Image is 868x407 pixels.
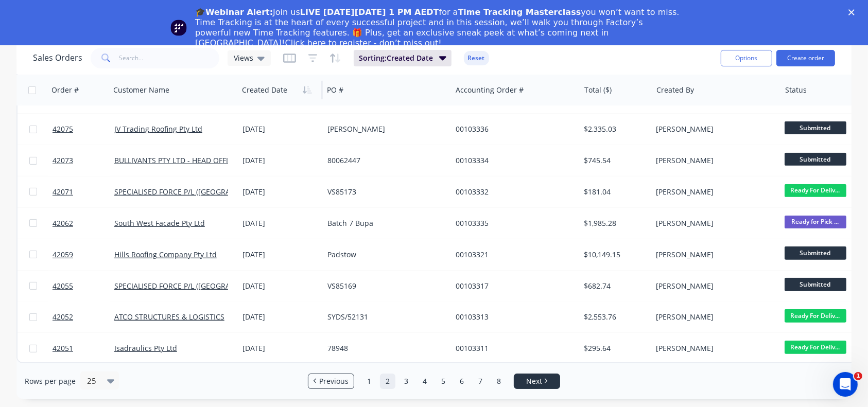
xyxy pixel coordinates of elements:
[114,312,224,322] a: ATCO STRUCTURES & LOGISTICS
[195,7,273,17] b: 🎓Webinar Alert:
[584,155,645,166] div: $745.54
[456,124,570,134] div: 00103336
[114,343,177,353] a: Isadraulics Pty Ltd
[456,312,570,322] div: 00103313
[170,20,187,36] img: Profile image for Team
[456,218,570,228] div: 00103335
[304,374,564,389] ul: Pagination
[584,218,645,228] div: $1,985.28
[327,218,442,228] div: Batch 7 Bupa
[785,246,846,259] span: Submitted
[656,250,770,260] div: [PERSON_NAME]
[53,124,73,134] span: 42075
[33,53,82,63] h1: Sales Orders
[526,376,542,386] span: Next
[327,343,442,353] div: 78948
[656,124,770,134] div: [PERSON_NAME]
[848,9,859,15] div: Close
[242,250,319,260] div: [DATE]
[380,374,395,389] a: Page 2 is your current page
[359,53,433,63] span: Sorting: Created Date
[854,372,862,380] span: 1
[436,374,451,389] a: Page 5
[327,155,442,166] div: 80062447
[354,50,452,66] button: Sorting:Created Date
[53,333,114,364] a: 42051
[242,312,319,322] div: [DATE]
[656,155,770,166] div: [PERSON_NAME]
[327,85,343,95] div: PO #
[456,250,570,260] div: 00103321
[785,278,846,291] span: Submitted
[584,124,645,134] div: $2,335.03
[656,343,770,353] div: [PERSON_NAME]
[300,7,439,17] b: LIVE [DATE][DATE] 1 PM AEDT
[53,302,114,332] a: 42052
[785,216,846,228] span: Ready for Pick ...
[656,281,770,291] div: [PERSON_NAME]
[308,376,354,386] a: Previous page
[242,187,319,197] div: [DATE]
[833,372,858,397] iframe: Intercom live chat
[242,124,319,134] div: [DATE]
[53,218,73,228] span: 42062
[776,50,835,66] button: Create order
[114,187,271,197] a: SPECIALISED FORCE P/L ([GEOGRAPHIC_DATA])
[114,155,237,165] a: BULLIVANTS PTY LTD - HEAD OFFICE
[114,250,217,259] a: Hills Roofing Company Pty Ltd
[53,250,73,260] span: 42059
[53,208,114,239] a: 42062
[327,250,442,260] div: Padstow
[242,155,319,166] div: [DATE]
[584,85,612,95] div: Total ($)
[114,218,205,228] a: South West Facade Pty Ltd
[456,343,570,353] div: 00103311
[456,155,570,166] div: 00103334
[53,155,73,166] span: 42073
[327,312,442,322] div: SYDS/52131
[195,7,681,48] div: Join us for a you won’t want to miss. Time Tracking is at the heart of every successful project a...
[417,374,432,389] a: Page 4
[25,376,76,386] span: Rows per page
[584,343,645,353] div: $295.64
[242,218,319,228] div: [DATE]
[53,271,114,302] a: 42055
[51,85,79,95] div: Order #
[656,187,770,197] div: [PERSON_NAME]
[454,374,470,389] a: Page 6
[785,184,846,197] span: Ready For Deliv...
[319,376,349,386] span: Previous
[113,85,169,95] div: Customer Name
[119,48,220,68] input: Search...
[785,341,846,353] span: Ready For Deliv...
[114,281,271,291] a: SPECIALISED FORCE P/L ([GEOGRAPHIC_DATA])
[53,145,114,176] a: 42073
[327,281,442,291] div: VS85169
[234,52,253,63] span: Views
[721,50,772,66] button: Options
[464,51,489,65] button: Reset
[656,218,770,228] div: [PERSON_NAME]
[242,281,319,291] div: [DATE]
[53,312,73,322] span: 42052
[53,239,114,270] a: 42059
[53,176,114,207] a: 42071
[584,250,645,260] div: $10,149.15
[656,312,770,322] div: [PERSON_NAME]
[584,281,645,291] div: $682.74
[456,281,570,291] div: 00103317
[491,374,507,389] a: Page 8
[584,187,645,197] div: $181.04
[285,38,442,48] a: Click here to register - don’t miss out!
[242,343,319,353] div: [DATE]
[53,343,73,353] span: 42051
[327,124,442,134] div: [PERSON_NAME]
[53,281,73,291] span: 42055
[53,114,114,145] a: 42075
[456,187,570,197] div: 00103332
[114,124,202,134] a: JV Trading Roofing Pty Ltd
[514,376,560,386] a: Next page
[584,312,645,322] div: $2,553.76
[327,187,442,197] div: VS85173
[656,85,694,95] div: Created By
